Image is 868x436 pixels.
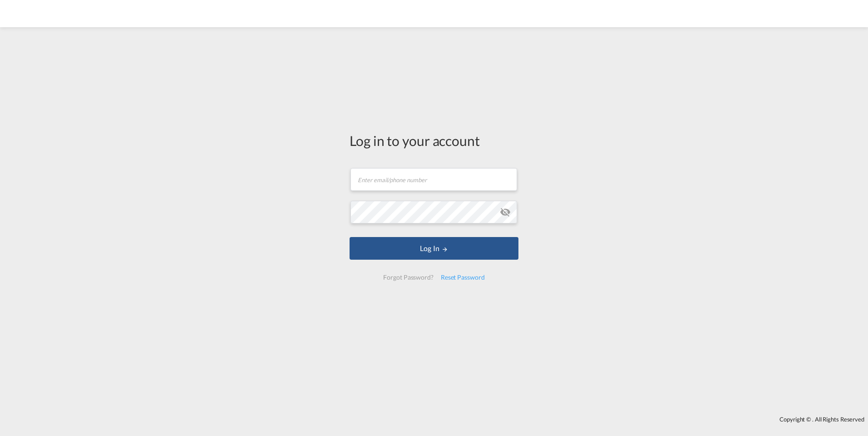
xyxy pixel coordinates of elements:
div: Reset Password [437,269,488,286]
div: Forgot Password? [380,269,437,286]
md-icon: icon-eye-off [500,207,511,218]
button: LOGIN [350,237,518,260]
input: Enter email/phone number [350,168,517,191]
div: Log in to your account [350,131,518,150]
